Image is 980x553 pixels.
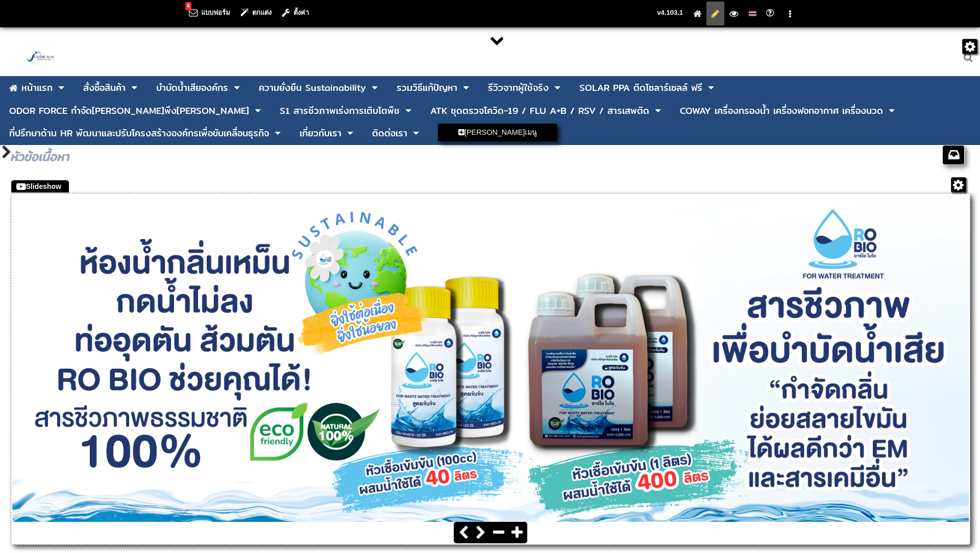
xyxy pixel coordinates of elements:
[282,9,309,16] a: ตั้งค่า
[292,124,361,143] li: ลากเพื่อย้ายตำแหน่ง
[240,9,272,16] a: ตกแต่ง
[438,124,557,141] a: [PERSON_NAME]เมนู
[490,33,504,47] div: ซ่อนพื้นที่ส่วนหัว
[21,80,53,95] div: หน้าแรก
[156,83,228,92] div: บําบัดน้ำเสียองค์กร
[76,78,145,98] li: ลากเพื่อย้ายตำแหน่ง
[551,80,563,96] span: คลิกเพื่อแสดงเมนูระดับ 2
[280,101,400,121] a: S1 สารชีวภาพเร่งการเติบโตพืช
[364,124,427,143] li: ลากเพื่อย้ายตำแหน่ง
[460,80,472,96] span: คลิกเพื่อแสดงเมนูระดับ 2
[423,101,669,121] li: ลากเพื่อย้ายตำแหน่ง
[300,129,341,138] div: เกี่ยวกับเรา
[128,80,140,96] span: คลิกเพื่อแสดงเมนูระดับ 2
[280,106,400,115] div: S1 สารชีวภาพเร่งการเติบโตพืช
[55,80,67,96] span: คลิกเพื่อแสดงเมนูระดับ 2
[2,101,269,121] li: ลากเพื่อย้ายตำแหน่ง
[724,2,743,26] li: มุมมองผู้ชม
[9,129,269,138] div: ที่ปรึกษาด้าน HR พัฒนาและปรับโครงสร้างองค์กรเพื่อขับเคลื่อนธุรกิจ
[272,101,420,121] li: ลากเพื่อย้ายตำแหน่ง
[652,103,664,119] span: คลิกเพื่อแสดงเมนูระดับ 2
[231,80,243,96] span: คลิกเพื่อแสดงเมนูระดับ 2
[389,78,477,98] li: ลากเพื่อย้ายตำแหน่ง
[9,78,53,98] a: หน้าแรก
[430,106,649,115] div: ATK ชุดตรวจโควิด-19 / FLU A+B / RSV / สารเสพติด
[397,83,457,92] div: รวมวิธีแก้ปัญหา
[272,125,284,141] span: คลิกเพื่อแสดงเมนูระดับ 2
[2,124,289,143] li: ลากเพื่อย้ายตำแหน่ง
[259,78,366,98] a: ความยั่งยืน Sustainability
[886,103,898,119] span: คลิกเพื่อแสดงเมนูระดับ 2
[680,101,883,121] a: COWAY เครื่องกรองน้ำ เครื่องฟอกอากาศ เครื่องนวด
[149,78,248,98] li: ลากเพื่อย้ายตำแหน่ง
[83,83,126,92] div: สั่งซื้อสินค้า
[300,124,341,143] a: เกี่ยวกับเรา
[680,106,883,115] div: COWAY เครื่องกรองน้ำ เครื่องฟอกอากาศ เครื่องนวด
[185,2,191,10] div: 4
[706,2,724,26] li: มุมมองแก้ไข
[26,42,56,73] img: large-1644130236041.jpg
[189,9,230,16] a: แบบฟอร์ม
[344,125,356,141] span: คลิกเพื่อแสดงเมนูระดับ 2
[430,101,649,121] a: ATK ชุดตรวจโควิด-19 / FLU A+B / RSV / สารเสพติด
[9,106,249,115] div: ODOR FORCE กำจัด[PERSON_NAME]พึง[PERSON_NAME]
[2,145,10,162] div: แสดงพื้นที่ด้านข้าง
[372,129,407,138] div: ติดต่อเรา
[943,146,964,164] div: คลังเนื้อหา (ไม่แสดงในเมนู)
[397,78,457,98] a: รวมวิธีแก้ปัญหา
[579,83,702,92] div: SOLAR PPA ติดโซลาร์เซลล์ ฟรี
[372,124,407,143] a: ติดต่อเรา
[252,103,264,119] span: คลิกเพื่อแสดงเมนูระดับ 2
[2,78,72,98] li: ลากเพื่อย้ายตำแหน่ง
[259,83,366,92] div: ความยั่งยืน Sustainability
[9,101,249,121] a: ODOR FORCE กำจัด[PERSON_NAME]พึง[PERSON_NAME]
[705,80,717,96] span: คลิกเพื่อแสดงเมนูระดับ 2
[488,83,549,92] div: รีวิวจากผู้ใช้จริง
[156,78,228,98] a: บําบัดน้ำเสียองค์กร
[251,78,386,98] li: ลากเพื่อย้ายตำแหน่ง
[579,78,702,98] a: SOLAR PPA ติดโซลาร์เซลล์ ฟรี
[693,10,701,17] a: ไปยังหน้าแรก
[672,101,903,121] li: ลากเพื่อย้ายตำแหน่ง
[402,103,414,119] span: คลิกเพื่อแสดงเมนูระดับ 2
[488,78,549,98] a: รีวิวจากผู้ใช้จริง
[11,180,69,193] div: ลากเพื่อย้ายตำแหน่ง
[410,125,422,141] span: คลิกเพื่อแสดงเมนูระดับ 2
[369,80,381,96] span: คลิกเพื่อแสดงเมนูระดับ 2
[430,124,565,141] li: ลากเพื่อย้ายตำแหน่ง
[83,78,126,98] a: สั่งซื้อสินค้า
[572,78,722,98] li: ลากเพื่อย้ายตำแหน่ง
[480,78,569,98] li: ลากเพื่อย้ายตำแหน่ง
[9,124,269,143] a: ที่ปรึกษาด้าน HR พัฒนาและปรับโครงสร้างองค์กรเพื่อขับเคลื่อนธุรกิจ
